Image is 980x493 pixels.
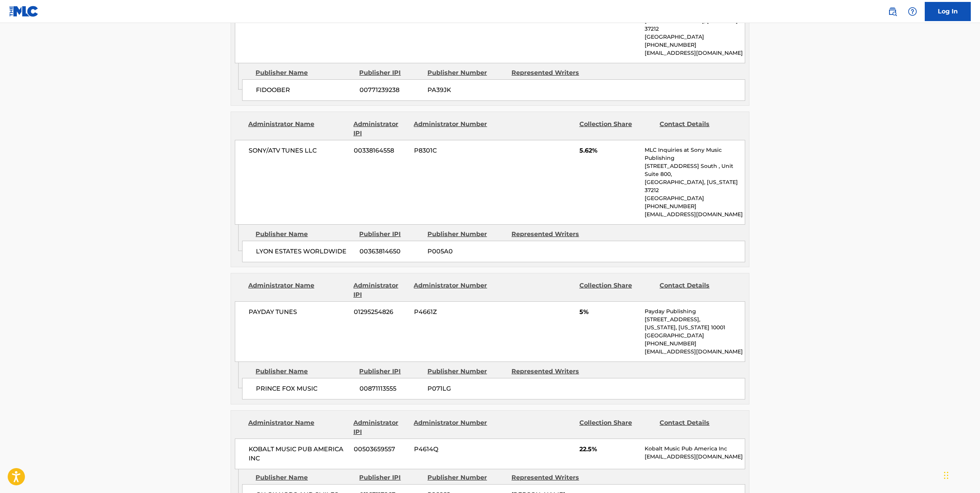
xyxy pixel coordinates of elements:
span: P005A0 [427,247,506,256]
div: Contact Details [660,418,734,437]
p: [PHONE_NUMBER] [645,202,745,210]
div: Administrator IPI [353,418,408,437]
div: Publisher IPI [359,473,422,482]
p: [PHONE_NUMBER] [645,41,745,49]
span: PAYDAY TUNES [249,307,348,317]
div: Contact Details [660,281,734,299]
div: Drag [944,464,949,487]
p: Payday Publishing [645,307,745,316]
span: 5% [579,307,639,317]
p: MLC Inquiries at Sony Music Publishing [645,146,745,162]
span: 00363814650 [360,247,422,256]
img: search [888,7,897,16]
span: 5.62% [579,146,639,155]
img: MLC Logo [9,6,39,17]
p: [EMAIL_ADDRESS][DOMAIN_NAME] [645,348,745,356]
span: KOBALT MUSIC PUB AMERICA INC [249,445,348,463]
div: Represented Writers [511,367,590,376]
div: Administrator Number [414,418,488,437]
div: Publisher Name [256,230,353,239]
p: [GEOGRAPHIC_DATA], [US_STATE] 37212 [645,178,745,194]
p: [EMAIL_ADDRESS][DOMAIN_NAME] [645,210,745,219]
div: Administrator Name [248,418,348,437]
div: Administrator Name [248,120,348,138]
span: PRINCE FOX MUSIC [256,384,354,393]
span: P4614Q [414,445,488,454]
div: Publisher Name [256,68,353,77]
p: [GEOGRAPHIC_DATA] [645,194,745,202]
div: Publisher Number [427,68,506,77]
div: Collection Share [579,281,654,299]
div: Collection Share [579,120,654,138]
span: SONY/ATV TUNES LLC [249,146,348,155]
div: Publisher Number [427,230,506,239]
iframe: Chat Widget [942,456,980,493]
img: help [908,7,917,16]
div: Publisher Number [427,367,506,376]
span: 00771239238 [360,85,422,95]
div: Administrator Number [414,281,488,299]
div: Publisher Name [256,367,353,376]
p: [US_STATE], [US_STATE] 10001 [645,324,745,332]
div: Collection Share [579,418,654,437]
div: Publisher IPI [359,68,422,77]
div: Represented Writers [511,68,590,77]
p: [GEOGRAPHIC_DATA], [US_STATE] 37212 [645,17,745,33]
span: PA39JK [427,85,506,95]
div: Publisher Number [427,473,506,482]
span: FIDOOBER [256,85,354,95]
p: [STREET_ADDRESS] South , Unit Suite 800, [645,162,745,178]
div: Represented Writers [511,473,590,482]
p: [GEOGRAPHIC_DATA] [645,33,745,41]
span: LYON ESTATES WORLDWIDE [256,247,354,256]
span: 22.5% [579,445,639,454]
span: 00338164558 [354,146,408,155]
div: Publisher IPI [359,230,422,239]
div: Administrator Number [414,120,488,138]
p: [PHONE_NUMBER] [645,340,745,348]
p: [EMAIL_ADDRESS][DOMAIN_NAME] [645,453,745,461]
p: [GEOGRAPHIC_DATA] [645,332,745,340]
a: Log In [925,2,971,21]
div: Administrator Name [248,281,348,299]
div: Contact Details [660,120,734,138]
a: Public Search [885,4,900,19]
span: P8301C [414,146,488,155]
span: 01295254826 [354,307,408,317]
div: Administrator IPI [353,281,408,299]
div: Help [905,4,920,19]
span: 00871113555 [360,384,422,393]
div: Publisher Name [256,473,353,482]
p: Kobalt Music Pub America Inc [645,445,745,453]
div: Publisher IPI [359,367,422,376]
p: [EMAIL_ADDRESS][DOMAIN_NAME] [645,49,745,57]
span: P071LG [427,384,506,393]
div: Represented Writers [511,230,590,239]
div: Administrator IPI [353,120,408,138]
span: 00503659557 [354,445,408,454]
p: [STREET_ADDRESS], [645,316,745,324]
span: P4661Z [414,307,488,317]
